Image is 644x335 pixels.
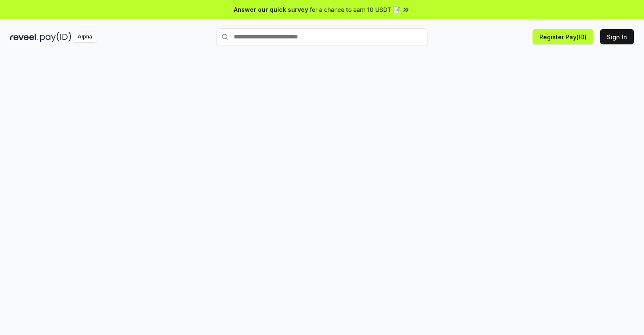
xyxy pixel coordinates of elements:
[234,5,308,14] span: Answer our quick survey
[40,32,71,42] img: pay_id
[600,29,634,44] button: Sign In
[73,32,97,42] div: Alpha
[533,29,593,44] button: Register Pay(ID)
[310,5,400,14] span: for a chance to earn 10 USDT 📝
[10,32,38,42] img: reveel_dark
